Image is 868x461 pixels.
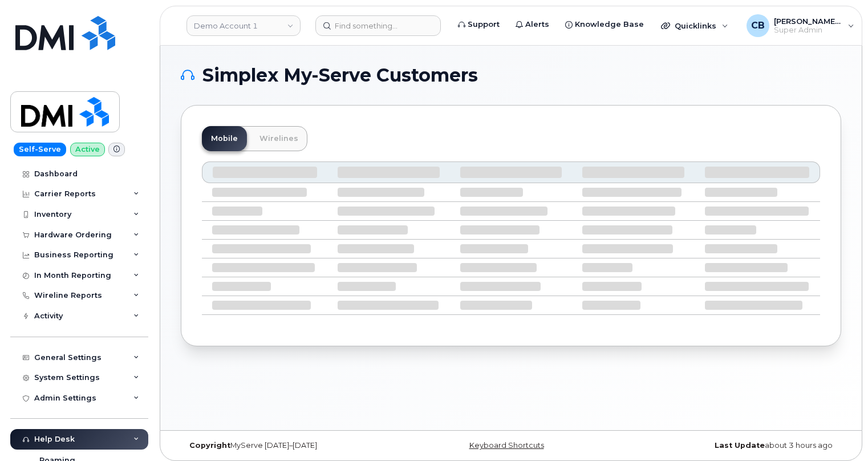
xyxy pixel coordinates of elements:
[621,441,841,450] div: about 3 hours ago
[469,441,544,450] a: Keyboard Shortcuts
[202,126,247,151] a: Mobile
[202,67,478,84] span: Simplex My-Serve Customers
[189,441,230,450] strong: Copyright
[715,441,765,450] strong: Last Update
[181,441,401,450] div: MyServe [DATE]–[DATE]
[250,126,307,151] a: Wirelines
